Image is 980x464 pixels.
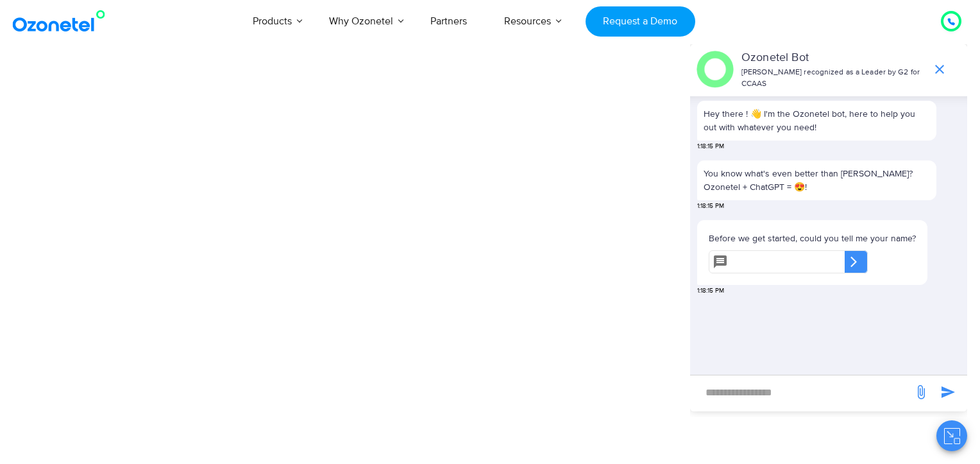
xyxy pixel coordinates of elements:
span: 1:18:15 PM [697,142,724,151]
span: send message [935,379,961,405]
img: header [697,51,734,88]
span: 1:18:15 PM [697,286,724,296]
span: end chat or minimize [927,56,952,82]
div: new-msg-input [697,382,907,405]
p: Hey there ! 👋 I'm the Ozonetel bot, here to help you out with whatever you need! [704,107,930,134]
p: You know what's even better than [PERSON_NAME]? Ozonetel + ChatGPT = 😍! [704,167,930,194]
span: send message [908,379,934,405]
button: Close chat [936,420,967,451]
p: Ozonetel Bot [741,49,925,67]
p: [PERSON_NAME] recognized as a Leader by G2 for CCAAS [741,67,925,90]
p: Before we get started, could you tell me your name? [709,232,916,245]
span: 1:18:15 PM [697,202,724,211]
a: Request a Demo [586,6,695,37]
